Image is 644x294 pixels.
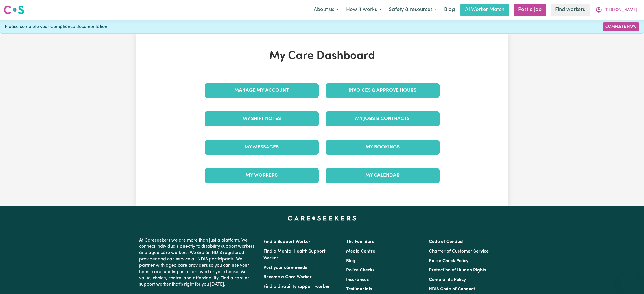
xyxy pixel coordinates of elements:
a: Blog [346,259,355,263]
a: Manage My Account [205,83,319,98]
button: Safety & resources [385,4,441,16]
span: Please complete your Compliance documentation. [5,23,108,30]
h1: My Care Dashboard [201,49,443,63]
a: Protection of Human Rights [429,268,486,273]
a: Careseekers home page [288,216,356,220]
a: Complaints Policy [429,278,466,282]
a: Find a Mental Health Support Worker [263,249,326,260]
iframe: Button to launch messaging window, conversation in progress [621,271,639,289]
a: Become a Care Worker [263,275,312,279]
button: My Account [592,4,641,16]
a: Invoices & Approve Hours [326,83,440,98]
a: Post a job [514,4,546,16]
a: My Messages [205,140,319,155]
img: Careseekers logo [3,5,24,15]
a: Careseekers logo [3,3,24,16]
a: Find a disability support worker [263,284,330,289]
a: Post your care needs [263,266,307,270]
a: My Bookings [326,140,440,155]
a: Police Check Policy [429,259,468,263]
a: Blog [441,4,458,16]
a: My Jobs & Contracts [326,111,440,126]
a: Complete Now [603,22,639,31]
span: [PERSON_NAME] [604,7,637,13]
a: My Workers [205,168,319,183]
a: The Founders [346,240,374,244]
a: My Calendar [326,168,440,183]
a: Insurances [346,278,369,282]
a: Charter of Customer Service [429,249,489,254]
a: Testimonials [346,287,372,291]
a: Police Checks [346,268,374,273]
a: Find a Support Worker [263,240,311,244]
a: NDIS Code of Conduct [429,287,475,291]
a: AI Worker Match [460,4,509,16]
p: At Careseekers we are more than just a platform. We connect individuals directly to disability su... [139,235,257,290]
button: How it works [342,4,385,16]
button: About us [310,4,342,16]
a: Media Centre [346,249,375,254]
a: My Shift Notes [205,111,319,126]
a: Code of Conduct [429,240,464,244]
a: Find workers [551,4,590,16]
